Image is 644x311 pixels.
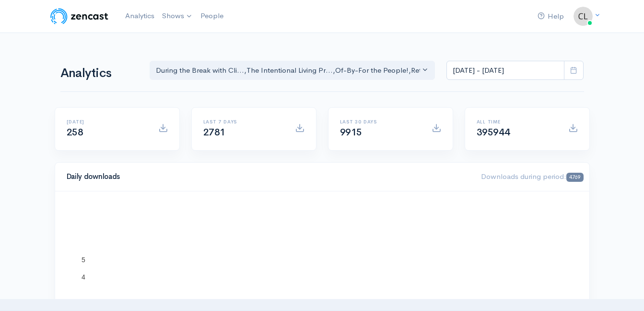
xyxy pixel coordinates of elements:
h1: Analytics [60,67,138,80]
text: 5 [82,256,85,264]
text: 4 [82,273,85,280]
a: Shows [158,6,197,27]
span: Downloads during period: [481,172,583,181]
img: ... [574,7,593,26]
h6: All time [477,119,557,124]
span: 2781 [203,126,225,138]
a: Help [534,6,568,27]
a: Analytics [121,6,158,26]
a: People [197,6,227,26]
h6: Last 7 days [203,119,283,124]
h6: [DATE] [67,119,147,124]
svg: A chart. [67,203,578,299]
div: During the Break with Cli... , The Intentional Living Pr... , Of-By-For the People! , Rethink - R... [156,65,421,76]
span: 4769 [566,173,583,182]
span: 9915 [340,126,362,138]
h4: Daily downloads [67,173,470,181]
input: analytics date range selector [446,61,564,80]
iframe: gist-messenger-bubble-iframe [611,278,634,301]
span: 395944 [477,126,510,138]
span: 258 [67,126,83,138]
h6: Last 30 days [340,119,420,124]
button: During the Break with Cli..., The Intentional Living Pr..., Of-By-For the People!, Rethink - Rese... [150,61,435,80]
img: ZenCast Logo [49,7,110,26]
